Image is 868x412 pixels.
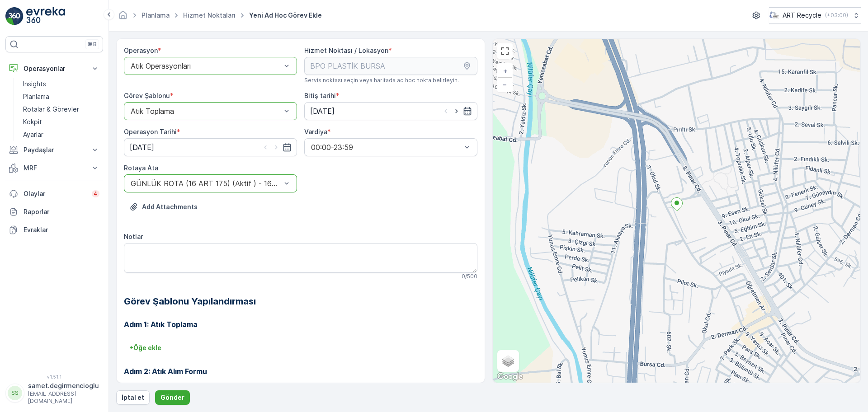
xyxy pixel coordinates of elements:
[24,164,85,173] p: MRF
[503,80,507,88] span: −
[23,80,46,89] p: Insights
[155,390,190,405] button: Gönder
[124,200,203,214] button: Dosya Yükle
[23,92,49,101] p: Planlama
[5,203,103,221] a: Raporlar
[5,7,24,25] img: logo
[28,390,99,405] p: [EMAIL_ADDRESS][DOMAIN_NAME]
[183,11,236,19] a: Hizmet Noktaları
[19,128,103,141] a: Ayarlar
[142,11,170,19] a: Planlama
[769,7,861,23] button: ART Recycle(+03:00)
[769,10,779,20] img: image_23.png
[129,343,161,352] p: + Öğe ekle
[498,44,512,58] a: View Fullscreen
[5,185,103,203] a: Olaylar4
[304,92,336,99] label: Bitiş tarihi
[124,92,170,99] label: Görev Şablonu
[124,138,297,156] input: dd/mm/yyyy
[28,381,99,390] p: samet.degirmencioglu
[503,67,507,75] span: +
[304,57,477,75] input: BPO PLASTİK BURSA
[495,371,525,383] a: Bu bölgeyi Google Haritalar'da açın (yeni pencerede açılır)
[124,233,143,240] label: Notlar
[5,159,103,177] button: MRF
[825,12,848,19] p: ( +03:00 )
[94,190,98,197] p: 4
[19,103,103,116] a: Rotalar & Görevler
[304,47,388,54] label: Hizmet Noktası / Lokasyon
[5,60,103,78] button: Operasyonlar
[495,371,525,383] img: Google
[124,341,167,355] button: +Öğe ekle
[5,221,103,239] a: Evraklar
[24,225,99,234] p: Evraklar
[118,14,128,21] a: Ana Sayfa
[462,273,477,280] p: 0 / 500
[124,366,477,377] h3: Adım 2: Atık Alım Formu
[124,164,158,172] label: Rotaya Ata
[304,77,459,84] span: Servis noktası seçin veya haritada ad hoc nokta belirleyin.
[5,141,103,159] button: Paydaşlar
[23,105,79,114] p: Rotalar & Görevler
[783,11,821,20] p: ART Recycle
[124,47,158,54] label: Operasyon
[160,393,184,402] p: Gönder
[304,102,477,120] input: dd/mm/yyyy
[8,386,22,400] div: SS
[5,381,103,405] button: SSsamet.degirmencioglu[EMAIL_ADDRESS][DOMAIN_NAME]
[24,64,85,73] p: Operasyonlar
[304,128,327,136] label: Vardiya
[122,393,144,402] p: İptal et
[247,11,324,20] span: Yeni Ad Hoc Görev Ekle
[124,319,477,330] h3: Adım 1: Atık Toplama
[142,202,198,211] p: Add Attachments
[24,145,85,154] p: Paydaşlar
[19,116,103,128] a: Kokpit
[5,374,103,379] span: v 1.51.1
[24,189,86,198] p: Olaylar
[124,295,477,308] h2: Görev Şablonu Yapılandırması
[498,351,518,371] a: Layers
[19,78,103,90] a: Insights
[116,390,150,405] button: İptal et
[24,207,99,216] p: Raporlar
[23,130,43,139] p: Ayarlar
[498,78,512,91] a: Uzaklaştır
[124,128,177,136] label: Operasyon Tarihi
[498,64,512,78] a: Yakınlaştır
[19,90,103,103] a: Planlama
[26,7,65,25] img: logo_light-DOdMpM7g.png
[23,117,42,126] p: Kokpit
[88,41,97,48] p: ⌘B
